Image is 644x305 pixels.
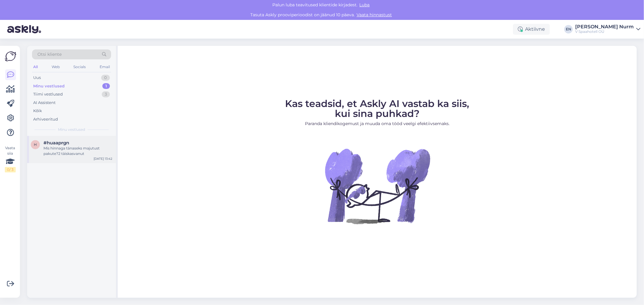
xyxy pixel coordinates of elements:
[101,75,110,81] div: 0
[5,167,16,172] div: 0 / 3
[358,2,372,8] span: Luba
[575,24,634,29] div: [PERSON_NAME] Nurm
[33,100,56,106] div: AI Assistent
[575,29,634,34] div: V Spaahotell OÜ
[33,116,58,122] div: Arhiveeritud
[37,51,62,58] span: Otsi kliente
[33,91,63,97] div: Tiimi vestlused
[32,63,39,71] div: All
[564,25,573,33] div: EN
[43,140,69,146] span: #huaaprgn
[513,24,550,35] div: Aktiivne
[50,63,61,71] div: Web
[72,63,87,71] div: Socials
[575,24,640,34] a: [PERSON_NAME] NurmV Spaahotell OÜ
[33,108,42,114] div: Kõik
[58,127,85,132] span: Minu vestlused
[33,75,41,81] div: Uus
[34,142,37,147] span: h
[355,12,394,17] a: Vaata hinnastust
[323,132,432,240] img: No Chat active
[5,51,16,62] img: Askly Logo
[285,121,469,127] p: Paranda kliendikogemust ja muuda oma tööd veelgi efektiivsemaks.
[43,146,112,156] div: Mis hinnaga tänaseks majutust pakute?2 täiskasvanut
[33,83,65,89] div: Minu vestlused
[98,63,111,71] div: Email
[5,145,16,172] div: Vaata siia
[102,91,110,97] div: 3
[285,98,469,119] span: Kas teadsid, et Askly AI vastab ka siis, kui sina puhkad?
[102,83,110,89] div: 1
[94,156,112,161] div: [DATE] 13:42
